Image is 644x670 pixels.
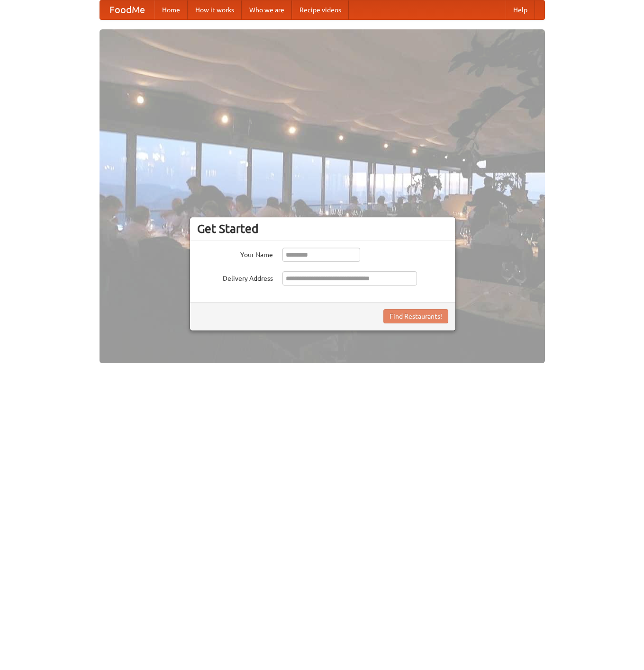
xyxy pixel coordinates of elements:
[292,0,349,19] a: Recipe videos
[383,309,448,323] button: Find Restaurants!
[188,0,242,19] a: How it works
[100,0,154,19] a: FoodMe
[197,222,448,236] h3: Get Started
[242,0,292,19] a: Who we are
[506,0,535,19] a: Help
[197,271,273,283] label: Delivery Address
[197,248,273,259] label: Your Name
[154,0,188,19] a: Home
